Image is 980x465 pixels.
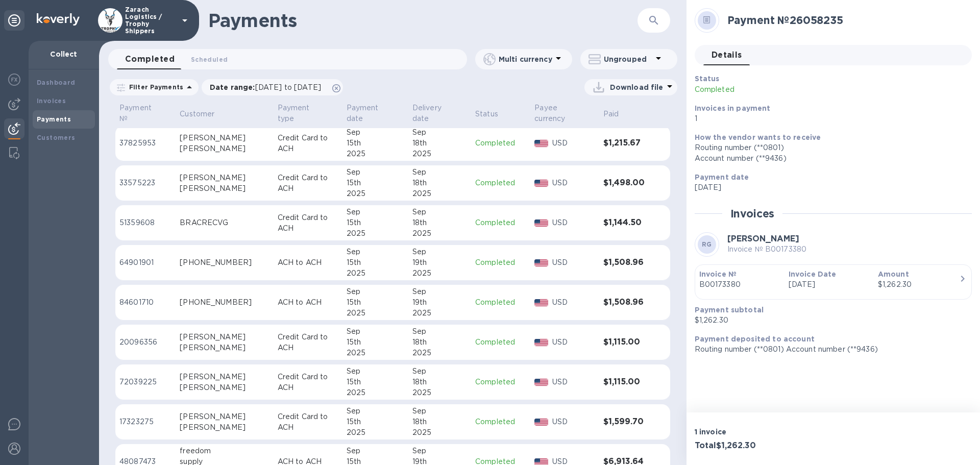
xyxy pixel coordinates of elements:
b: Invoices [37,97,66,105]
img: USD [534,140,548,147]
b: Payments [37,115,71,123]
b: RG [702,240,712,248]
div: 2025 [347,149,404,159]
div: $1,262.30 [878,279,959,290]
p: 1 invoice [695,427,829,437]
div: Sep [347,326,404,337]
div: [PERSON_NAME] [180,342,269,353]
h3: $1,508.96 [603,298,650,307]
div: 2025 [347,228,404,239]
div: Sep [412,286,467,297]
div: Sep [347,247,404,257]
h3: $1,115.00 [603,377,650,387]
div: Sep [412,446,467,456]
div: Sep [412,207,467,217]
div: 2025 [347,308,404,319]
p: B00173380 [699,279,780,290]
h1: Payments [208,10,638,31]
img: USD [534,419,548,426]
p: Routing number (**0801) Account number (**9436) [695,344,964,355]
span: Status [475,109,511,119]
span: Payment № [119,103,171,124]
b: Status [695,75,720,83]
p: USD [552,297,595,308]
div: 15th [347,377,404,387]
div: Date range:[DATE] to [DATE] [202,79,343,95]
p: Customer [180,109,214,119]
div: 2025 [347,268,404,279]
div: 15th [347,138,404,149]
p: 37825953 [119,138,171,149]
span: [DATE] to [DATE] [255,83,321,91]
div: 2025 [412,228,467,239]
p: Status [475,109,498,119]
div: Sep [347,446,404,456]
span: Details [712,48,742,62]
p: Invoice № B00173380 [727,244,807,255]
b: How the vendor wants to receive [695,133,821,141]
img: Foreign exchange [8,74,20,86]
div: 18th [412,417,467,427]
p: USD [552,417,595,427]
p: Credit Card to ACH [278,411,338,433]
span: Completed [125,52,175,66]
div: 2025 [412,188,467,199]
div: [PERSON_NAME] [180,183,269,194]
p: Credit Card to ACH [278,212,338,234]
div: 2025 [347,188,404,199]
div: Sep [412,366,467,377]
div: [PERSON_NAME] [180,411,269,422]
span: Scheduled [191,54,228,65]
div: 2025 [412,427,467,438]
h3: $1,144.50 [603,218,650,228]
div: Sep [347,167,404,178]
div: 15th [347,417,404,427]
p: Completed [475,178,526,188]
div: Routing number (**0801) [695,142,964,153]
div: Sep [412,167,467,178]
button: Invoice №B00173380Invoice Date[DATE]Amount$1,262.30 [695,264,972,300]
div: 2025 [412,387,467,398]
b: Amount [878,270,909,278]
div: 18th [412,178,467,188]
span: Payee currency [534,103,595,124]
div: [PERSON_NAME] [180,332,269,342]
p: Multi currency [499,54,552,64]
h3: $1,215.67 [603,138,650,148]
p: Payment № [119,103,158,124]
div: [PERSON_NAME] [180,173,269,183]
img: USD [534,259,548,266]
img: Logo [37,13,80,26]
div: [PERSON_NAME] [180,143,269,154]
div: 18th [412,377,467,387]
div: Unpin categories [4,10,24,31]
p: Credit Card to ACH [278,372,338,393]
p: 64901901 [119,257,171,268]
div: 18th [412,337,467,348]
p: Credit Card to ACH [278,133,338,154]
div: 2025 [347,348,404,358]
h3: $1,508.96 [603,258,650,267]
div: Sep [412,406,467,417]
p: Completed [475,297,526,308]
div: 15th [347,257,404,268]
p: Collect [37,49,91,59]
h3: $1,498.00 [603,178,650,188]
div: [PERSON_NAME] [180,372,269,382]
p: ACH to ACH [278,257,338,268]
p: Completed [475,417,526,427]
img: USD [534,339,548,346]
img: USD [534,219,548,227]
p: 1 [695,113,964,124]
div: [PHONE_NUMBER] [180,297,269,308]
div: Sep [347,207,404,217]
span: Payment date [347,103,404,124]
div: 2025 [347,387,404,398]
p: 51359608 [119,217,171,228]
p: USD [552,337,595,348]
div: 2025 [412,308,467,319]
h3: $1,115.00 [603,337,650,347]
p: USD [552,377,595,387]
p: Ungrouped [604,54,652,64]
p: Completed [475,257,526,268]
